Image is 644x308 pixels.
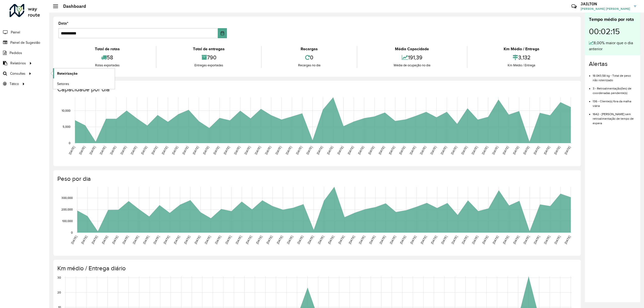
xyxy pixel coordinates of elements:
text: [DATE] [368,146,375,155]
text: [DATE] [78,146,86,155]
text: [DATE] [295,146,303,155]
h4: Alertas [589,60,636,68]
text: [DATE] [553,146,561,155]
text: [DATE] [502,235,509,245]
text: [DATE] [306,146,313,155]
text: [DATE] [204,235,211,245]
h4: Capacidade por dia [57,86,576,93]
text: [DATE] [275,146,282,155]
li: 136 - Cliente(s) fora da malha viária [593,95,636,108]
text: [DATE] [285,146,292,155]
text: [DATE] [410,235,417,245]
div: Recargas [263,46,355,52]
text: [DATE] [122,235,129,245]
text: [DATE] [214,235,222,245]
text: [DATE] [255,235,263,245]
text: [DATE] [369,235,376,245]
text: [DATE] [502,146,509,155]
text: [DATE] [163,235,170,245]
span: Relatórios [10,61,26,66]
div: Recargas no dia [263,63,355,68]
div: 191,39 [358,52,465,63]
text: [DATE] [388,146,395,155]
text: [DATE] [109,146,117,155]
div: Km Médio / Entrega [469,63,575,68]
text: [DATE] [378,146,385,155]
text: [DATE] [254,146,261,155]
text: [DATE] [307,235,314,245]
text: [DATE] [398,146,406,155]
text: [DATE] [409,146,416,155]
text: [DATE] [266,235,273,245]
text: [DATE] [101,235,108,245]
text: [DATE] [70,235,78,245]
text: [DATE] [481,235,489,245]
text: [DATE] [564,235,571,245]
text: [DATE] [235,235,242,245]
div: Entregas exportadas [158,63,260,68]
text: 0 [69,141,70,145]
li: 3 - Retroalimentação(ões) de coordenadas pendente(s) [593,82,636,95]
text: [DATE] [451,235,458,245]
text: [DATE] [161,146,168,155]
text: [DATE] [512,235,520,245]
text: [DATE] [461,146,468,155]
text: [DATE] [140,146,148,155]
span: Setores [57,81,69,86]
text: [DATE] [192,146,199,155]
span: Painel [11,30,20,35]
li: 18.043,58 kg - Total de peso não roteirizado [593,70,636,82]
text: [DATE] [89,146,96,155]
div: Rotas exportadas [60,63,155,68]
h3: JAILTON [581,2,630,6]
a: Roteirização [53,68,115,78]
text: [DATE] [297,235,304,245]
text: [DATE] [120,146,127,155]
div: Total de rotas [60,46,155,52]
text: [DATE] [543,235,551,245]
text: [DATE] [171,146,179,155]
text: 10,000 [62,109,70,112]
div: Média de ocupação no dia [358,63,465,68]
div: Tempo médio por rota [589,16,636,23]
text: [DATE] [471,146,478,155]
text: [DATE] [151,146,158,155]
text: [DATE] [173,235,180,245]
text: [DATE] [326,146,334,155]
text: [DATE] [348,235,355,245]
span: [PERSON_NAME] [PERSON_NAME] [581,7,630,11]
text: [DATE] [337,146,344,155]
text: [DATE] [512,146,519,155]
div: Total de entregas [158,46,260,52]
text: 30 [57,276,61,279]
text: [DATE] [554,235,561,245]
text: [DATE] [194,235,201,245]
text: [DATE] [91,235,98,245]
span: Painel de Sugestão [10,40,40,45]
text: [DATE] [317,235,324,245]
text: [DATE] [264,146,272,155]
text: [DATE] [223,146,230,155]
text: [DATE] [564,146,571,155]
h4: Peso por dia [57,175,576,183]
text: [DATE] [245,235,252,245]
text: 5,000 [63,125,70,128]
text: [DATE] [80,235,88,245]
text: 200,000 [61,208,73,211]
a: Contato Rápido [569,1,579,12]
text: [DATE] [533,235,540,245]
text: [DATE] [183,235,191,245]
text: 0 [71,231,73,234]
div: Km Médio / Entrega [469,46,575,52]
text: [DATE] [213,146,220,155]
text: [DATE] [379,235,386,245]
text: [DATE] [338,235,345,245]
div: 00:02:15 [589,23,636,40]
text: [DATE] [430,146,437,155]
text: [DATE] [142,235,150,245]
text: [DATE] [244,146,251,155]
text: [DATE] [286,235,294,245]
a: Setores [53,79,115,89]
span: Consultas [10,71,25,76]
span: Roteirização [57,71,77,76]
